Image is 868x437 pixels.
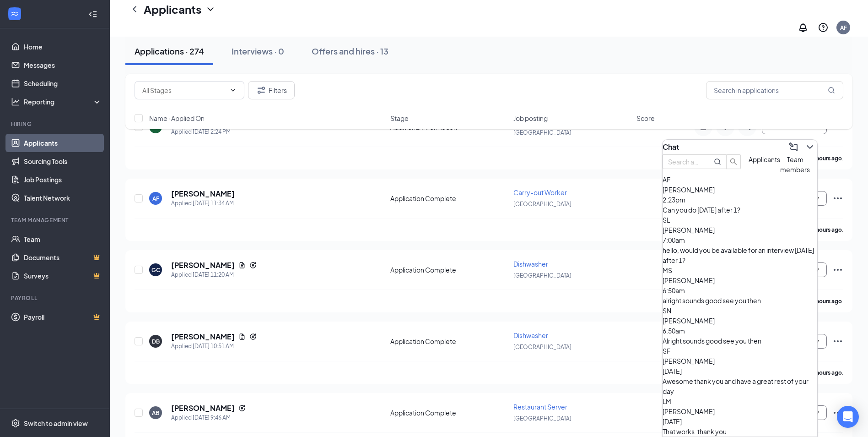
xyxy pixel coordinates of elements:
[828,87,835,94] svg: MagnifyingGlass
[663,175,817,185] div: AF
[249,333,257,340] svg: Reapply
[238,404,246,412] svg: Reapply
[513,344,571,350] span: [GEOGRAPHIC_DATA]
[390,114,409,123] span: Stage
[788,142,799,153] svg: ComposeMessage
[668,157,701,167] input: Search applicant
[24,74,102,93] a: Scheduling
[663,245,817,265] div: hello, would you be available for an interview [DATE] after 1?
[135,45,204,57] div: Applications · 274
[663,396,817,406] div: LM
[24,170,102,189] a: Job Postings
[663,317,715,325] span: [PERSON_NAME]
[248,81,295,99] button: Filter Filters
[663,286,685,295] span: 6:50am
[663,407,715,415] span: [PERSON_NAME]
[24,38,102,56] a: Home
[832,264,843,275] svg: Ellipses
[663,346,817,356] div: SF
[663,215,817,225] div: SL
[390,194,508,203] div: Application Complete
[663,186,715,194] span: [PERSON_NAME]
[837,406,859,428] div: Open Intercom Messenger
[663,196,685,204] span: 2:23pm
[149,114,205,123] span: Name · Applied On
[780,155,810,174] span: Team members
[636,114,655,123] span: Score
[840,24,847,32] div: AF
[818,22,829,33] svg: QuestionInfo
[171,403,235,413] h5: [PERSON_NAME]
[727,158,740,165] span: search
[786,140,801,154] button: ComposeMessage
[714,158,721,165] svg: MagnifyingGlass
[24,97,102,106] div: Reporting
[663,376,817,396] div: Awesome thank you and have a great rest of your day
[663,295,817,306] div: alright sounds good see you then
[832,407,843,418] svg: Ellipses
[663,357,715,365] span: [PERSON_NAME]
[144,1,201,17] h1: Applicants
[256,85,267,96] svg: Filter
[205,4,216,15] svg: ChevronDown
[142,85,226,95] input: All Stages
[229,87,237,94] svg: ChevronDown
[171,332,235,342] h5: [PERSON_NAME]
[663,265,817,275] div: MS
[663,417,682,426] span: [DATE]
[513,403,567,411] span: Restaurant Server
[171,199,235,208] div: Applied [DATE] 11:34 AM
[171,189,235,199] h5: [PERSON_NAME]
[390,408,508,417] div: Application Complete
[804,142,815,153] svg: ChevronDown
[812,298,842,305] b: 5 hours ago
[171,270,257,279] div: Applied [DATE] 11:20 AM
[129,4,140,15] svg: ChevronLeft
[24,308,102,326] a: PayrollCrown
[11,97,20,106] svg: Analysis
[513,331,548,339] span: Dishwasher
[24,248,102,267] a: DocumentsCrown
[663,306,817,316] div: SN
[749,155,780,164] span: Applicants
[24,134,102,152] a: Applicants
[812,369,842,376] b: 5 hours ago
[171,260,235,270] h5: [PERSON_NAME]
[663,226,715,234] span: [PERSON_NAME]
[513,114,548,123] span: Job posting
[663,236,685,244] span: 7:00am
[152,409,159,417] div: AB
[249,262,257,269] svg: Reapply
[663,336,817,346] div: Alright sounds good see you then
[238,262,246,269] svg: Document
[11,216,100,224] div: Team Management
[11,294,100,302] div: Payroll
[171,413,246,422] div: Applied [DATE] 9:46 AM
[513,201,571,208] span: [GEOGRAPHIC_DATA]
[152,338,160,345] div: DB
[513,272,571,279] span: [GEOGRAPHIC_DATA]
[24,56,102,74] a: Messages
[663,426,817,437] div: That works. thank you
[663,367,682,375] span: [DATE]
[24,152,102,170] a: Sourcing Tools
[88,10,97,19] svg: Collapse
[832,193,843,204] svg: Ellipses
[151,266,160,274] div: GC
[312,45,388,57] div: Offers and hires · 13
[24,189,102,207] a: Talent Network
[812,226,842,233] b: 4 hours ago
[832,336,843,347] svg: Ellipses
[726,154,741,169] button: search
[152,195,159,202] div: AF
[663,276,715,284] span: [PERSON_NAME]
[812,155,842,162] b: 2 hours ago
[663,205,817,215] div: Can you do [DATE] after 1?
[232,45,284,57] div: Interviews · 0
[238,333,246,340] svg: Document
[11,419,20,428] svg: Settings
[11,120,100,128] div: Hiring
[171,342,257,351] div: Applied [DATE] 10:51 AM
[390,265,508,274] div: Application Complete
[24,230,102,248] a: Team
